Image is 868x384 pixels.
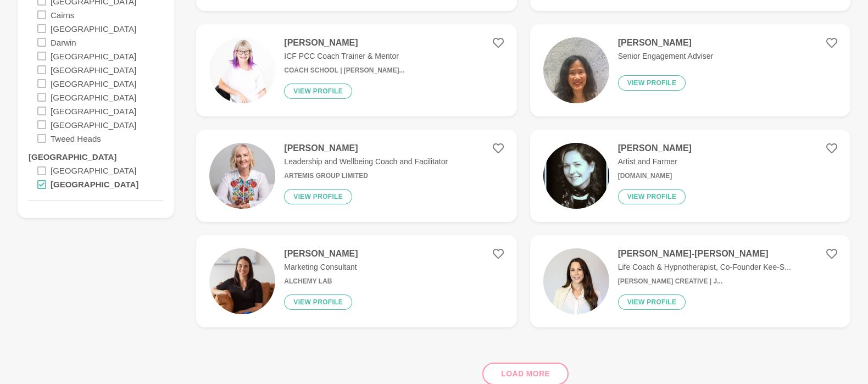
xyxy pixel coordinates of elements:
h6: [PERSON_NAME] Creative | J... [618,277,791,286]
img: 13869150db95266d0712be93b140277e2786c061-1000x959.jpg [543,248,609,314]
h4: [PERSON_NAME] [284,248,358,259]
h6: [DOMAIN_NAME] [618,172,692,180]
button: View profile [284,189,352,204]
img: 40e2bae0911321fc9f6d91b07ab9f7b8cd7c4ca9-492x640.jpg [543,143,609,209]
p: Life Coach & Hypnotherapist, Co-Founder Kee-S... [618,261,791,273]
a: [PERSON_NAME]Marketing ConsultantAlchemy LabView profile [196,235,516,327]
p: Marketing Consultant [284,261,358,273]
p: Senior Engagement Adviser [618,51,714,62]
label: [GEOGRAPHIC_DATA] [51,63,136,76]
img: 444c3b8c2a104ac0dd604dd25847effcb2036933-1024x1325.jpg [209,248,275,314]
label: [GEOGRAPHIC_DATA] [51,21,136,35]
a: [PERSON_NAME]ICF PCC Coach Trainer & MentorCoach School | [PERSON_NAME]...View profile [196,24,516,116]
h6: Coach School | [PERSON_NAME]... [284,66,404,75]
a: [PERSON_NAME]Artist and Farmer[DOMAIN_NAME]View profile [530,130,850,222]
h6: Artemis Group Limited [284,172,448,180]
h4: [PERSON_NAME]-[PERSON_NAME] [618,248,791,259]
a: [PERSON_NAME]-[PERSON_NAME]Life Coach & Hypnotherapist, Co-Founder Kee-S...[PERSON_NAME] Creative... [530,235,850,327]
h4: [PERSON_NAME] [618,143,692,154]
h4: [PERSON_NAME] [618,37,714,48]
a: [PERSON_NAME]Leadership and Wellbeing Coach and FacilitatorArtemis Group LimitedView profile [196,130,516,222]
button: View profile [618,189,686,204]
h6: Alchemy Lab [284,277,358,286]
a: [PERSON_NAME]Senior Engagement AdviserView profile [530,24,850,116]
button: View profile [284,294,352,310]
label: Cairns [51,8,74,21]
label: [GEOGRAPHIC_DATA] [51,90,136,104]
p: Artist and Farmer [618,156,692,168]
h4: [PERSON_NAME] [284,37,404,48]
button: View profile [618,294,686,310]
button: View profile [618,75,686,91]
p: Leadership and Wellbeing Coach and Facilitator [284,156,448,168]
h4: [PERSON_NAME] [284,143,448,154]
label: [GEOGRAPHIC_DATA] [51,76,136,90]
img: fce8846dfc9915dc30a9b5013df766b3f18915bb-3080x3838.jpg [209,37,275,103]
label: Darwin [51,35,76,49]
label: [GEOGRAPHIC_DATA] [51,104,136,118]
label: [GEOGRAPHIC_DATA] [51,164,136,177]
label: Tweed Heads [51,131,101,145]
label: [GEOGRAPHIC_DATA] [51,118,136,131]
label: [GEOGRAPHIC_DATA] [51,49,136,63]
label: [GEOGRAPHIC_DATA] [29,149,116,163]
img: ca6f294b68c3d5b2fc96b2b69837a17acd278589-1536x2048.jpg [543,37,609,103]
label: [GEOGRAPHIC_DATA] [51,177,138,191]
button: View profile [284,84,352,99]
img: c514684d1cff96b20970aff9aa5b23c2b6aef3b4-768x1024.jpg [209,143,275,209]
p: ICF PCC Coach Trainer & Mentor [284,51,404,62]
